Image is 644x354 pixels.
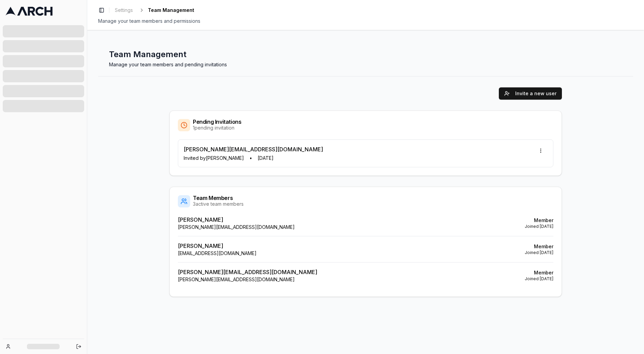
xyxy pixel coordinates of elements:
p: Manage your team members and pending invitations [109,61,622,68]
button: Log out [74,342,83,351]
p: Joined [DATE] [525,224,553,229]
p: [PERSON_NAME] [178,216,295,224]
div: Pending Invitations [193,119,241,124]
div: 1 pending invitation [193,124,241,131]
span: Invited by [PERSON_NAME] [184,155,244,162]
p: [EMAIL_ADDRESS][DOMAIN_NAME] [178,250,257,257]
p: [PERSON_NAME][EMAIL_ADDRESS][DOMAIN_NAME] [178,268,317,276]
span: • [249,155,252,162]
p: Member [525,269,553,276]
button: Invite a new user [499,87,562,100]
span: Settings [115,7,133,14]
p: [PERSON_NAME][EMAIL_ADDRESS][DOMAIN_NAME] [178,276,317,283]
span: Team Management [148,7,194,14]
p: Joined [DATE] [525,276,553,282]
p: [PERSON_NAME] [178,242,257,250]
div: Team Members [193,195,244,201]
nav: breadcrumb [112,5,194,15]
h1: Team Management [109,49,622,60]
div: Manage your team members and permissions [98,18,633,24]
span: [DATE] [258,155,274,162]
p: [PERSON_NAME][EMAIL_ADDRESS][DOMAIN_NAME] [184,145,323,153]
p: [PERSON_NAME][EMAIL_ADDRESS][DOMAIN_NAME] [178,224,295,231]
p: Joined [DATE] [525,250,553,255]
p: Member [525,243,553,250]
div: 3 active team members [193,201,244,207]
p: Member [525,217,553,224]
a: Settings [112,5,136,15]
